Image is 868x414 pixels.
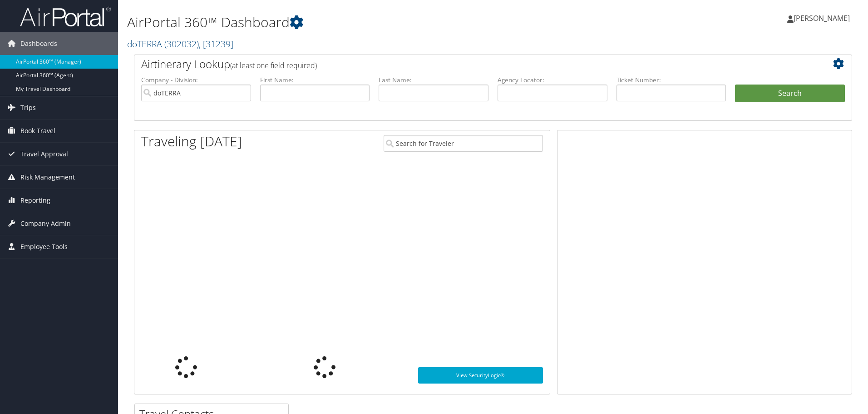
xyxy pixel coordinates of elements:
[20,189,50,212] span: Reporting
[141,132,242,151] h1: Traveling [DATE]
[230,60,317,70] span: (at least one field required)
[141,56,785,72] h2: Airtinerary Lookup
[127,13,615,32] h1: AirPortal 360™ Dashboard
[20,212,71,235] span: Company Admin
[127,38,233,50] a: doTERRA
[20,235,68,258] span: Employee Tools
[794,13,850,23] span: [PERSON_NAME]
[379,75,488,85] label: Last Name:
[20,6,111,27] img: airportal-logo.png
[141,75,251,85] label: Company - Division:
[199,38,233,50] span: , [ 31239 ]
[616,75,726,85] label: Ticket Number:
[260,75,370,85] label: First Name:
[20,166,75,189] span: Risk Management
[384,135,543,152] input: Search for Traveler
[20,96,36,119] span: Trips
[20,143,68,165] span: Travel Approval
[418,367,543,384] a: View SecurityLogic®
[735,85,845,103] button: Search
[164,38,199,50] span: ( 302032 )
[787,5,859,32] a: [PERSON_NAME]
[20,120,55,142] span: Book Travel
[20,32,57,55] span: Dashboards
[498,75,607,85] label: Agency Locator:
